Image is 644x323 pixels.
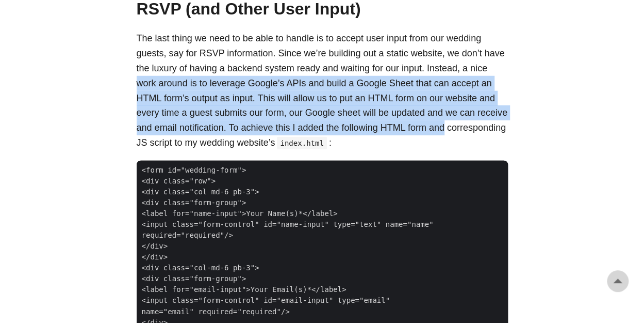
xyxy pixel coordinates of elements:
span: <label for="name-input">Your Name(s)*</label> [137,208,343,219]
code: index.html [277,137,326,149]
span: <input class="form-control" id="email-input" type="email" [137,295,395,306]
span: <div class="form-group"> [137,197,252,208]
span: <form id="wedding-form"> [137,165,252,176]
span: </div> [137,252,173,263]
span: required="required"/> [137,230,238,241]
span: <div class="row"> [137,176,221,187]
span: <div class="form-group"> [137,273,252,284]
span: <label for="email-input">Your Email(s)*</label> [137,284,352,295]
span: </div> [137,241,173,252]
span: <input class="form-control" id="name-input" type="text" name="name" [137,219,439,230]
span: <div class="col md-6 pb-3"> [137,187,265,197]
p: The last thing we need to be able to handle is to accept user input from our wedding guests, say ... [137,31,508,150]
span: <div class="col-md-6 pb-3"> [137,263,265,273]
span: name="email" required="required"/> [137,306,295,317]
a: go to top [607,270,629,292]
